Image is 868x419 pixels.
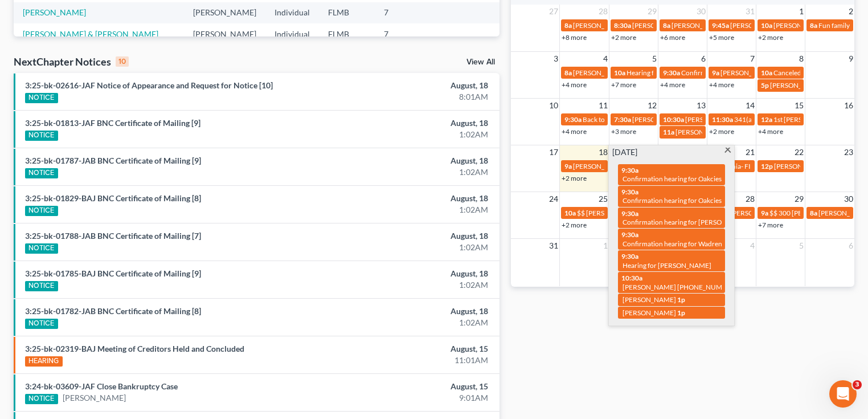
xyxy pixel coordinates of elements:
span: $$ [PERSON_NAME] $400 [577,209,657,217]
span: [PERSON_NAME] [PHONE_NUMBER] [685,115,800,124]
span: 10a [761,68,772,77]
a: +2 more [611,33,636,42]
span: [PERSON_NAME] [PHONE_NUMBER] [675,128,791,136]
div: 11:01AM [341,355,488,366]
span: Hearing for [PERSON_NAME] [627,68,715,77]
span: 17 [548,145,559,159]
div: NOTICE [25,319,58,329]
span: 10a [761,21,772,30]
span: 28 [597,5,609,18]
div: 1:02AM [341,317,488,328]
span: 3 [552,52,559,66]
span: Confirmation hearing for [PERSON_NAME] [623,218,752,226]
div: August, 18 [341,306,488,317]
a: +2 more [562,221,587,229]
div: August, 18 [341,117,488,129]
a: +4 more [660,80,685,89]
span: 4 [749,239,756,253]
span: [PERSON_NAME] [672,21,725,30]
a: +4 more [562,127,587,136]
div: 1:02AM [341,166,488,178]
span: 10:30a [621,274,642,282]
span: 11a [663,128,674,136]
span: [PERSON_NAME] [623,308,676,317]
a: 3:25-bk-01813-JAF BNC Certificate of Mailing [9] [25,118,200,128]
span: 9a [761,209,768,217]
span: 1 [602,239,609,253]
span: 16 [843,99,854,112]
span: [PERSON_NAME] [PHONE_NUMBER] [573,21,688,30]
div: August, 18 [341,268,488,279]
span: [PERSON_NAME] [PHONE_NUMBER] [623,283,738,291]
span: 8 [798,52,805,66]
td: FLMB [319,23,375,44]
span: 30 [695,5,707,18]
div: HEARING [25,356,63,367]
span: [PERSON_NAME] [623,295,676,304]
a: +2 more [758,33,783,42]
span: 3 [853,380,862,389]
a: +2 more [709,127,734,136]
span: 12a [761,115,772,124]
span: 12p [761,162,773,170]
span: 23 [843,145,854,159]
span: 9:30a [621,230,638,239]
span: 7:30a [614,115,631,124]
a: 3:25-bk-01782-JAB BNC Certificate of Mailing [8] [25,306,201,316]
span: Confirmation hearing for Oakcies [PERSON_NAME] & [PERSON_NAME] [623,174,837,183]
span: 9a [564,162,572,170]
span: 1p [677,295,685,304]
div: August, 18 [341,80,488,91]
span: 6 [847,239,854,253]
a: +8 more [562,33,587,42]
a: [PERSON_NAME] & [PERSON_NAME] [23,29,158,39]
td: [PERSON_NAME] [184,23,265,44]
span: 1 [798,5,805,18]
a: +7 more [611,80,636,89]
span: 11:30a [712,115,733,124]
span: 9:30a [621,252,638,261]
span: Canceled: [PERSON_NAME] [773,68,858,77]
span: 21 [744,145,756,159]
td: Individual [265,2,319,23]
a: 3:25-bk-02616-JAF Notice of Appearance and Request for Notice [10] [25,80,273,90]
span: 10 [548,99,559,112]
div: NOTICE [25,131,58,141]
span: 8a [810,21,817,30]
span: 8a [663,21,670,30]
td: [PERSON_NAME] [184,2,265,23]
span: 9:30a [621,209,638,218]
span: 13 [695,99,707,112]
span: 22 [793,145,805,159]
a: View All [466,58,495,66]
a: 3:25-bk-01785-BAJ BNC Certificate of Mailing [9] [25,269,201,278]
span: 30 [843,192,854,206]
span: 5p [761,81,769,90]
span: 6 [700,52,707,66]
a: 3:25-bk-01788-JAB BNC Certificate of Mailing [7] [25,231,201,241]
span: 8a [564,68,572,77]
span: 9:30a [621,166,638,174]
a: 3:24-bk-03609-JAF Close Bankruptcy Case [25,381,178,391]
span: 28 [744,192,756,206]
div: 10 [116,56,129,67]
div: 8:01AM [341,91,488,103]
span: Hearing for [PERSON_NAME] [623,261,711,270]
div: 1:02AM [341,204,488,215]
span: 25 [597,192,609,206]
div: 9:01AM [341,392,488,404]
a: [PERSON_NAME] [63,392,126,404]
a: 3:25-bk-02319-BAJ Meeting of Creditors Held and Concluded [25,344,244,353]
span: 31 [744,5,756,18]
span: Confirmation hearing for [PERSON_NAME] [681,68,810,77]
span: [PERSON_NAME] [PHONE_NUMBER] [573,162,688,170]
span: 5 [651,52,658,66]
span: [PERSON_NAME] 8576155620 [770,81,865,90]
span: Confirmation hearing for Oakcies [PERSON_NAME] & [PERSON_NAME] [623,196,837,205]
span: 9:30a [621,188,638,196]
span: 10a [564,209,576,217]
span: 1p [677,308,685,317]
span: 27 [548,5,559,18]
span: 4 [602,52,609,66]
span: 29 [793,192,805,206]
